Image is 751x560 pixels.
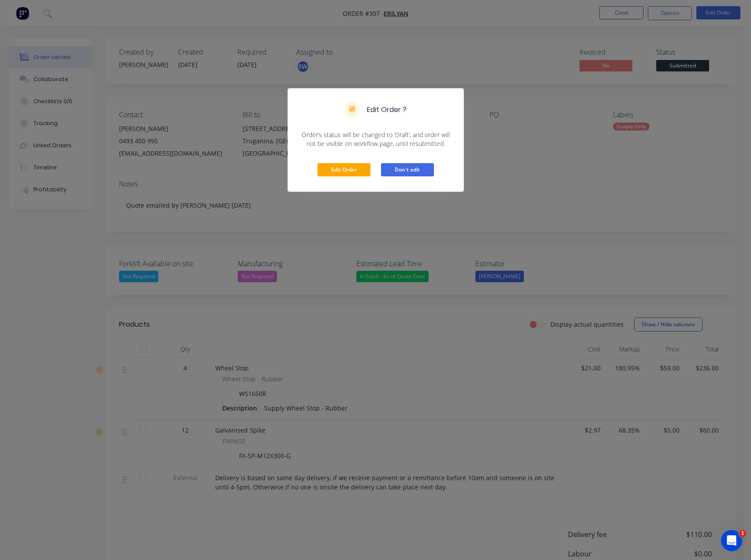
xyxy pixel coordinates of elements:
[299,131,453,148] span: Order’s status will be changed to ‘Draft’, and order will not be visible on workflow page, until ...
[721,530,742,551] iframe: Intercom live chat
[318,163,370,176] button: Edit Order
[381,163,434,176] button: Don't edit
[367,105,407,115] h5: Edit Order ?
[739,530,746,537] span: 1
